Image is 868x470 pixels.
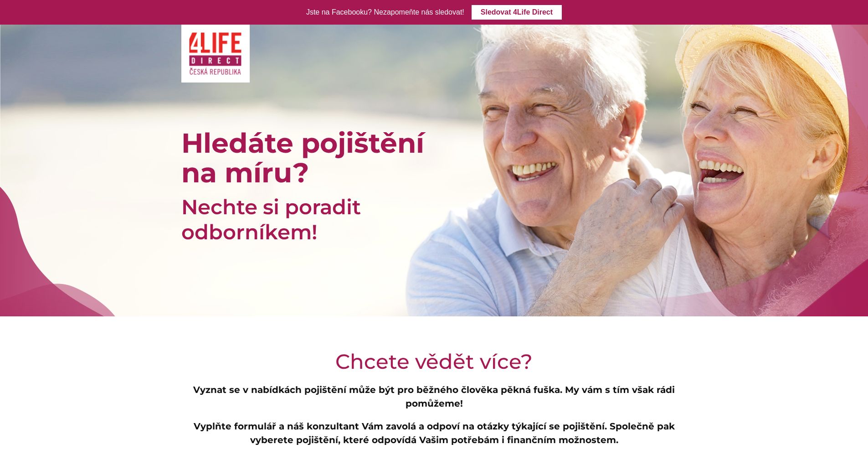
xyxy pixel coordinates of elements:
[181,383,687,410] h5: Vyznat se v nabídkách pojištění může být pro běžného člověka pěkná fuška. My vám s tím však rádi ...
[472,5,562,20] a: Sledovat 4Life Direct
[181,349,687,374] h2: Chcete vědět více?
[567,25,868,316] img: purple shape 4
[181,194,687,244] h2: Nechte si poradit odborníkem!
[306,6,464,19] div: Jste na Facebooku? Nezapomeňte nás sledovat!
[188,31,243,76] img: logo CZ 4Life Direct
[181,128,687,187] h1: Hledáte pojištění na míru?
[181,419,687,447] h5: Vyplňte formulář a náš konzultant Vám zavolá a odpoví na otázky týkající se pojištění. Společně p...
